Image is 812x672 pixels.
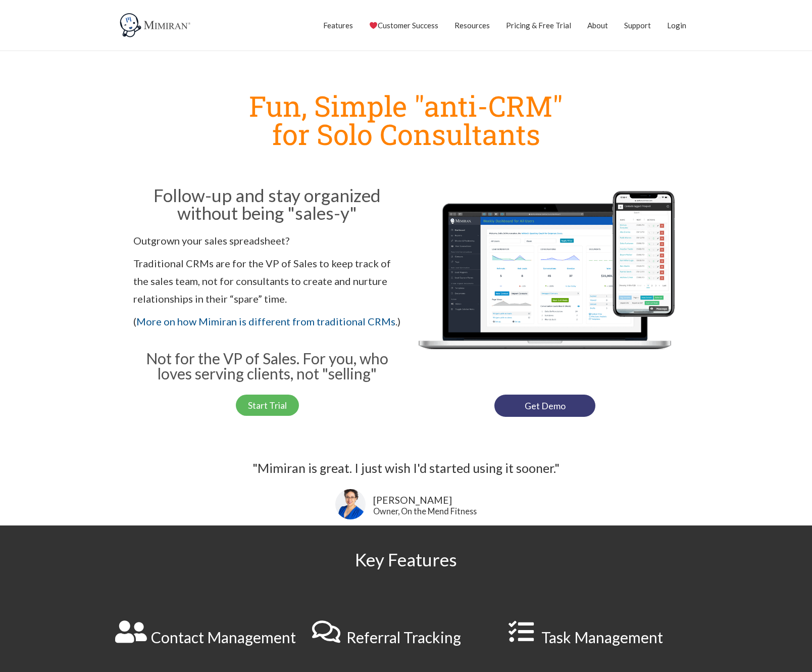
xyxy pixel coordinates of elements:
[133,255,401,308] p: Traditional CRMs are for the VP of Sales to keep track of the sales team, not for consultants to ...
[128,91,684,148] h1: Fun, Simple "anti-CRM" for Solo Consultants
[541,628,663,646] a: Task Management
[133,232,401,250] p: Outgrown your sales spreadsheet?
[236,395,299,416] a: Start Trial
[118,13,194,38] img: Mimiran CRM
[118,457,694,479] div: "Mimiran is great. I just wish I'd started using it sooner."
[373,507,477,515] div: Owner, On the Mend Fitness
[346,628,461,646] a: Referral Tracking
[667,13,686,38] a: Login
[323,13,353,38] a: Features
[370,22,377,29] img: ❤️
[335,489,366,519] img: Lisa Snow-- On the Mend Fitness
[118,551,694,568] h2: Key Features
[136,315,395,327] a: More on how Mimiran is different from traditional CRMs
[454,13,490,38] a: Resources
[369,13,438,38] a: Customer Success
[133,186,401,222] h2: Follow-up and stay organized without being "sales-y"
[373,493,477,508] div: [PERSON_NAME]
[151,628,296,646] a: Contact Management
[133,351,401,381] h3: Not for the VP of Sales. For you, who loves serving clients, not "selling"
[587,13,608,38] a: About
[624,13,651,38] a: Support
[411,183,679,385] img: Mimiran CRM for solo consultants dashboard mobile
[494,395,595,417] a: Get Demo
[506,13,571,38] a: Pricing & Free Trial
[248,401,287,410] span: Start Trial
[133,315,400,327] span: ( .)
